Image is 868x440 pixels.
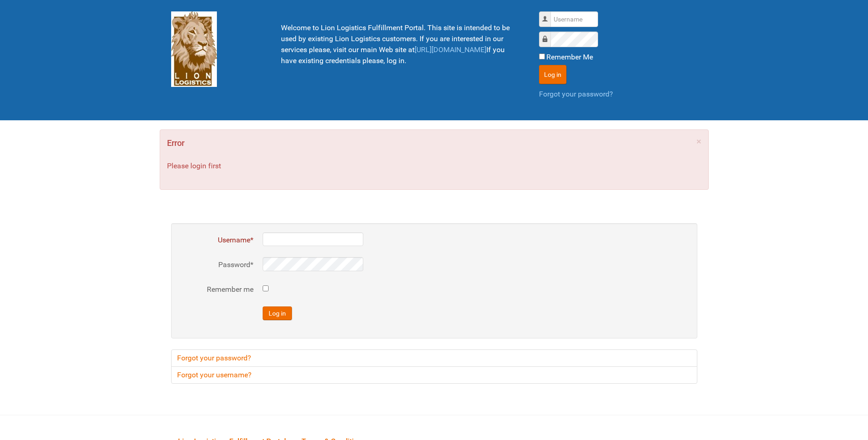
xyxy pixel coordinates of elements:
a: Lion Logistics [171,44,217,53]
label: Username [180,235,253,246]
button: Log in [539,65,566,84]
p: Welcome to Lion Logistics Fulfillment Portal. This site is intended to be used by existing Lion L... [281,22,516,66]
label: Password [180,259,253,270]
label: Password [548,34,549,35]
label: Remember Me [546,52,593,63]
a: × [696,137,701,146]
a: [URL][DOMAIN_NAME] [415,45,486,54]
h4: Error [167,137,701,150]
a: Forgot your password? [171,349,697,367]
img: Lion Logistics [171,11,217,87]
label: Remember me [180,284,253,295]
a: Forgot your username? [171,366,697,384]
a: Forgot your password? [539,90,613,98]
input: Username [550,11,598,27]
p: Please login first [167,161,701,172]
button: Log in [263,306,292,320]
